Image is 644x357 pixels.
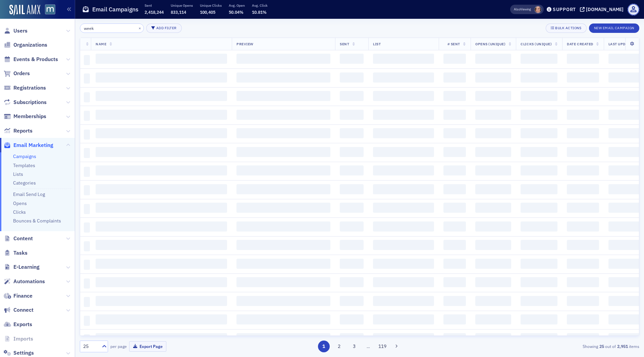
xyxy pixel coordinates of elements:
span: Tasks [13,249,28,257]
span: Automations [13,278,45,285]
span: ‌ [521,240,557,250]
span: ‌ [608,314,641,324]
span: E-Learning [13,263,40,271]
p: Avg. Click [252,3,268,8]
span: List [373,42,381,46]
a: Organizations [4,41,47,49]
span: ‌ [608,72,641,83]
span: ‌ [521,110,557,120]
span: ‌ [608,203,641,213]
span: ‌ [236,72,330,83]
span: ‌ [373,128,434,138]
span: ‌ [567,333,599,343]
a: Registrations [4,84,46,92]
span: ‌ [475,184,511,194]
span: ‌ [96,277,227,287]
span: ‌ [521,128,557,138]
span: ‌ [373,221,434,232]
span: ‌ [340,54,364,64]
span: Imports [13,335,33,343]
strong: 25 [598,343,605,349]
button: Add Filter [146,23,182,33]
div: 25 [83,343,98,350]
a: Campaigns [13,153,36,159]
span: ‌ [443,54,466,64]
span: ‌ [521,203,557,213]
span: ‌ [567,128,599,138]
span: Content [13,235,33,242]
span: ‌ [443,240,466,250]
span: ‌ [443,128,466,138]
span: Organizations [13,41,47,49]
a: Subscriptions [4,99,47,106]
span: ‌ [373,147,434,157]
img: SailAMX [45,4,55,15]
span: ‌ [475,54,511,64]
span: ‌ [567,110,599,120]
span: ‌ [373,203,434,213]
span: ‌ [373,184,434,194]
span: ‌ [521,72,557,83]
span: ‌ [443,184,466,194]
span: ‌ [340,72,364,83]
span: ‌ [475,296,511,306]
span: ‌ [236,91,330,101]
span: ‌ [340,221,364,232]
span: Sent [340,42,349,46]
span: ‌ [84,55,90,65]
a: Events & Products [4,56,58,63]
span: ‌ [373,314,434,324]
span: ‌ [96,333,227,343]
span: ‌ [340,296,364,306]
a: Email Send Log [13,191,45,197]
strong: 2,951 [616,343,629,349]
span: ‌ [443,296,466,306]
span: ‌ [236,128,330,138]
span: ‌ [475,128,511,138]
button: [DOMAIN_NAME] [580,7,626,12]
img: SailAMX [9,5,40,15]
a: Imports [4,335,33,343]
span: ‌ [96,240,227,250]
span: ‌ [475,147,511,157]
span: ‌ [373,259,434,269]
span: ‌ [475,221,511,232]
span: ‌ [608,54,641,64]
div: [DOMAIN_NAME] [586,6,624,12]
span: ‌ [443,91,466,101]
span: ‌ [475,72,511,83]
button: Bulk Actions [546,23,586,33]
h1: Email Campaigns [92,5,139,13]
a: Lists [13,171,23,177]
span: ‌ [236,259,330,269]
a: Bounces & Complaints [13,218,61,224]
span: ‌ [340,240,364,250]
span: ‌ [340,165,364,175]
span: Reports [13,127,33,135]
span: ‌ [567,165,599,175]
span: ‌ [373,277,434,287]
span: ‌ [443,221,466,232]
span: ‌ [475,91,511,101]
span: ‌ [443,203,466,213]
span: ‌ [567,221,599,232]
label: per page [110,343,127,349]
a: Content [4,235,33,242]
a: Users [4,27,28,35]
span: ‌ [236,240,330,250]
p: Unique Clicks [200,3,222,8]
span: ‌ [567,147,599,157]
span: ‌ [608,128,641,138]
span: ‌ [567,259,599,269]
span: ‌ [84,316,90,326]
span: ‌ [521,54,557,64]
span: ‌ [475,259,511,269]
span: ‌ [96,54,227,64]
span: ‌ [96,91,227,101]
button: 3 [348,341,360,352]
a: Email Marketing [4,142,53,149]
p: Avg. Open [229,3,245,8]
div: Bulk Actions [555,26,581,30]
span: ‌ [84,278,90,289]
button: 1 [318,341,330,352]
